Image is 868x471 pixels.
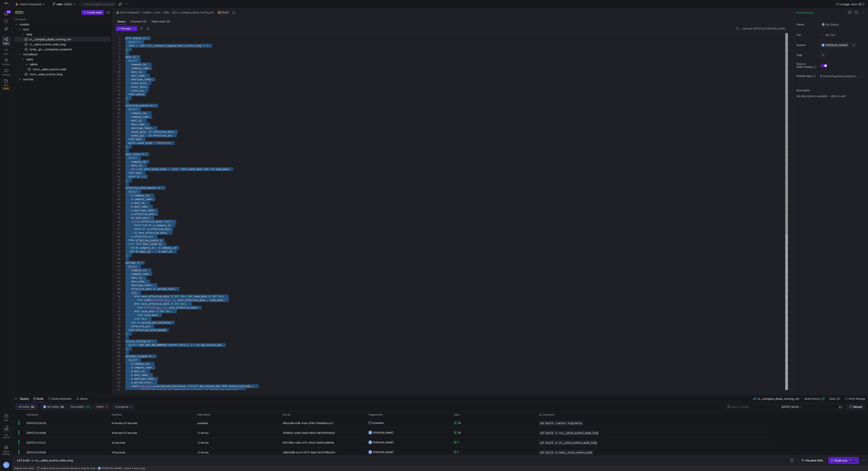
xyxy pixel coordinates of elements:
span: Publish asset [796,75,812,78]
span: FROM [128,44,134,47]
span: cr__sales_events_wide_long​​​​​​​​​​ [30,42,106,47]
span: [PERSON_NAME] [826,43,848,47]
span: deal_id [131,119,141,122]
span: All builds [19,405,29,408]
button: core [154,10,161,15]
span: stackintegrated_analytics / core / CR__COMPANY_DEALS_RUNNING_MRR [823,74,859,78]
img: undefined [218,11,221,14]
span: event_acv [131,89,144,92]
div: Press SPACE to select this row. [14,37,111,42]
div: 21 [116,111,120,115]
div: Build now [835,459,847,462]
span: 🍌 [15,3,18,6]
span: END [204,168,208,171]
span: default [63,2,73,6]
span: 'term' [170,168,179,171]
span: SELECT [128,190,137,193]
span: event_date [131,130,146,133]
div: 33 [116,156,120,160]
span: Data [829,397,835,400]
span: CASE [137,168,143,171]
span: Table tests [151,20,170,23]
span: Code [4,53,9,55]
span: ) [125,48,127,51]
div: 31 [116,149,120,152]
span: norm__sales_events_long​​​​​​​​​​ [30,72,106,77]
span: SELECT [128,40,137,44]
div: 25 [116,126,120,130]
span: . [133,194,134,197]
span: Monitor [2,63,10,65]
span: base [125,55,131,59]
span: (0) [166,20,170,23]
div: Last edit: [DATE] by [PERSON_NAME] [742,27,785,30]
span: about 3 hours ago [124,467,145,470]
button: Build now⌘⏎ [828,457,859,464]
span: , [127,179,128,182]
span: Tags [796,54,817,57]
span: Stack Integrated [120,11,139,14]
div: c8823088-ec14-4473-9daf-00307f80a041 [280,447,366,457]
span: Tier [796,33,817,36]
span: (0) [143,20,146,23]
span: FROM [128,138,134,141]
span: main [57,2,63,6]
div: DZ [43,405,46,408]
div: Press SPACE to select this row. [14,72,111,77]
span: 0 [130,405,132,408]
img: https://storage.googleapis.com/y42-prod-data-exchange/images/Yf2Qvegn13xqq0DljGMI0l8d5Zqtiw36EXr8... [4,2,8,6]
button: Help [2,412,11,423]
span: ( [146,153,147,156]
button: Build [31,395,45,402]
button: All builds56 [16,404,37,409]
span: tables [30,62,110,67]
div: 39 [116,179,120,182]
span: , [173,130,175,133]
span: Create asset [87,11,102,14]
span: AS [149,130,152,133]
div: Press SPACE to select this row. [14,17,111,22]
div: 20 [116,107,120,111]
button: Visualize DAG [799,457,826,464]
div: 32 [116,152,120,156]
span: AS [150,104,153,107]
button: No statusNo Status [821,22,840,27]
span: events [136,93,144,96]
span: company_id [131,111,146,115]
span: event_kind [137,141,152,145]
span: Alerts [80,397,88,400]
span: SELECT [128,59,137,62]
span: FROM [128,93,134,96]
button: Create asset [81,10,104,15]
span: daily [164,11,169,14]
span: BY [137,175,140,178]
span: events [133,37,141,40]
span: , [152,126,153,130]
span: deal_terms [125,153,140,156]
div: 12 [116,78,120,81]
span: Reload [853,405,862,408]
span: Experts [796,44,817,47]
span: Get started [2,434,10,439]
span: base [136,171,141,175]
span: No Tier [822,33,835,37]
span: ) [202,44,204,47]
span: , [144,123,146,126]
a: https://storage.googleapis.com/y42-prod-data-exchange/images/Yf2Qvegn13xqq0DljGMI0l8d5Zqtiw36EXr8... [2,1,11,8]
span: cr__company_deals_running_mrr [177,11,214,14]
span: 'int__hubspot_company_deal_events_long' [146,44,202,47]
div: 4 [116,48,120,51]
span: event_date [188,168,202,171]
img: No tier [822,33,825,37]
a: Code [2,46,11,57]
span: Successful [71,405,84,408]
span: company_name [131,67,149,70]
div: Press SPACE to select this row. [14,67,111,72]
span: , [141,70,143,74]
button: DZ [2,461,11,469]
button: Preview [116,26,132,31]
div: 27 [116,134,120,137]
div: Press SPACE to select this row. [14,22,111,27]
p: No description available - click to edit [796,94,866,98]
div: 5 [116,51,120,55]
